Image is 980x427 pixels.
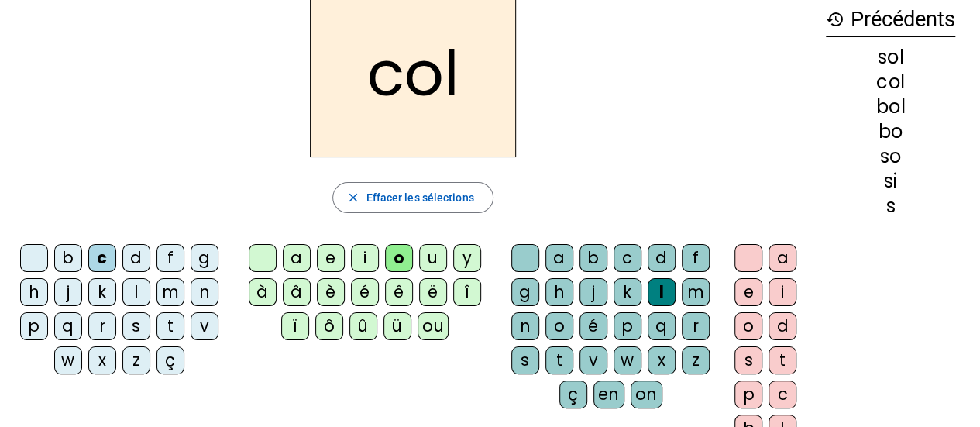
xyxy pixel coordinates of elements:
[156,312,184,340] div: t
[826,48,955,67] div: sol
[191,312,218,340] div: v
[826,73,955,91] div: col
[419,278,447,306] div: ë
[579,312,607,340] div: é
[54,278,82,306] div: j
[385,278,413,306] div: ê
[122,244,150,272] div: d
[88,312,116,340] div: r
[579,346,607,374] div: v
[281,312,309,340] div: ï
[648,346,676,374] div: x
[191,278,218,306] div: n
[122,312,150,340] div: s
[559,381,587,408] div: ç
[769,346,796,374] div: t
[20,312,48,340] div: p
[648,312,676,340] div: q
[366,188,473,207] span: Effacer les sélections
[545,312,573,340] div: o
[734,346,762,374] div: s
[614,278,641,306] div: k
[346,191,359,205] mat-icon: close
[769,381,796,408] div: c
[351,278,379,306] div: é
[419,244,447,272] div: u
[734,278,762,306] div: e
[511,346,539,374] div: s
[826,172,955,191] div: si
[349,312,377,340] div: û
[545,244,573,272] div: a
[122,346,150,374] div: z
[826,10,844,29] mat-icon: history
[54,244,82,272] div: b
[191,244,218,272] div: g
[579,278,607,306] div: j
[317,278,345,306] div: è
[826,147,955,166] div: so
[648,278,676,306] div: l
[734,312,762,340] div: o
[734,381,762,408] div: p
[769,278,796,306] div: i
[453,244,481,272] div: y
[156,244,184,272] div: f
[88,244,116,272] div: c
[418,312,449,340] div: ou
[545,346,573,374] div: t
[682,278,710,306] div: m
[593,381,624,408] div: en
[682,312,710,340] div: r
[648,244,676,272] div: d
[122,278,150,306] div: l
[631,381,662,408] div: on
[826,98,955,116] div: bol
[453,278,481,306] div: î
[332,182,493,213] button: Effacer les sélections
[54,346,82,374] div: w
[614,244,641,272] div: c
[88,278,116,306] div: k
[315,312,343,340] div: ô
[511,312,539,340] div: n
[317,244,345,272] div: e
[283,278,311,306] div: â
[88,346,116,374] div: x
[249,278,277,306] div: à
[614,312,641,340] div: p
[826,122,955,141] div: bo
[385,244,413,272] div: o
[511,278,539,306] div: g
[156,346,184,374] div: ç
[156,278,184,306] div: m
[826,2,955,37] h3: Précédents
[579,244,607,272] div: b
[545,278,573,306] div: h
[351,244,379,272] div: i
[769,244,796,272] div: a
[769,312,796,340] div: d
[826,197,955,215] div: s
[682,244,710,272] div: f
[614,346,641,374] div: w
[283,244,311,272] div: a
[383,312,411,340] div: ü
[20,278,48,306] div: h
[54,312,82,340] div: q
[682,346,710,374] div: z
